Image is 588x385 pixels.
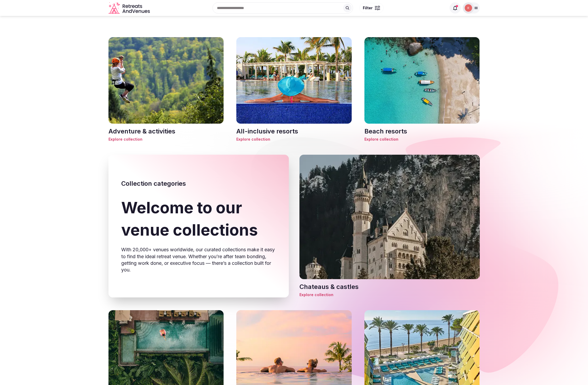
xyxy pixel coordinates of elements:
h3: All-inclusive resorts [236,127,352,136]
a: Visit the homepage [108,2,151,14]
svg: Retreats and Venues company logo [108,2,151,14]
h3: Chateaus & castles [299,282,480,291]
a: Beach resortsBeach resortsExplore collection [364,37,480,142]
span: Explore collection [108,137,224,142]
span: Filter [363,5,373,11]
p: With 20,000+ venues worldwide, our curated collections make it easy to find the ideal retreat ven... [121,246,276,273]
img: Chateaus & castles [299,155,480,290]
img: Ryan Sanford [465,4,472,12]
h2: Collection categories [121,179,276,188]
span: Explore collection [299,292,480,297]
a: Chateaus & castlesChateaus & castlesExplore collection [299,155,480,297]
h1: Welcome to our venue collections [121,196,276,241]
img: All-inclusive resorts [236,37,352,124]
a: All-inclusive resortsAll-inclusive resortsExplore collection [236,37,352,142]
button: Filter [359,3,384,13]
span: Explore collection [364,137,480,142]
img: Beach resorts [364,37,480,124]
h3: Beach resorts [364,127,480,136]
a: Adventure & activitiesAdventure & activitiesExplore collection [108,37,224,142]
img: Adventure & activities [108,37,224,124]
span: Explore collection [236,137,352,142]
h3: Adventure & activities [108,127,224,136]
